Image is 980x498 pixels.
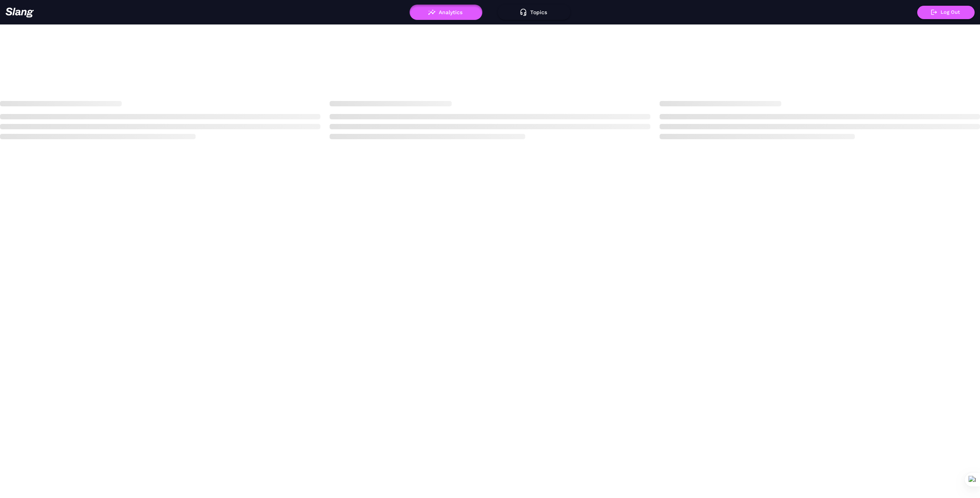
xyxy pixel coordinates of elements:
a: Analytics [410,9,482,15]
button: Log Out [917,6,975,19]
button: Topics [498,5,570,20]
button: Analytics [410,5,482,20]
img: 623511267c55cb56e2f2a487_logo2.png [5,7,34,18]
